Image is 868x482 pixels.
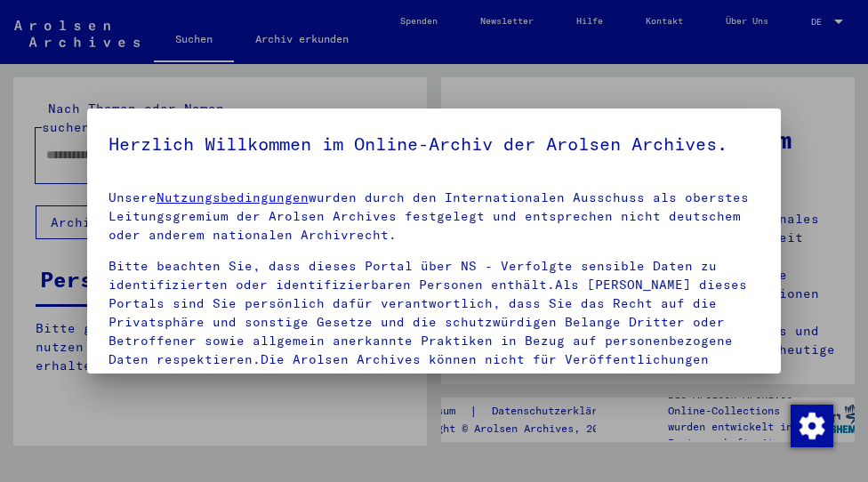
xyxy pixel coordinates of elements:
[157,189,309,205] a: Nutzungsbedingungen
[790,404,832,446] div: Zustimmung ändern
[108,257,760,406] p: Bitte beachten Sie, dass dieses Portal über NS - Verfolgte sensible Daten zu identifizierten oder...
[791,405,833,447] img: Zustimmung ändern
[108,130,760,158] h5: Herzlich Willkommen im Online-Archiv der Arolsen Archives.
[108,189,760,245] p: Unsere wurden durch den Internationalen Ausschuss als oberstes Leitungsgremium der Arolsen Archiv...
